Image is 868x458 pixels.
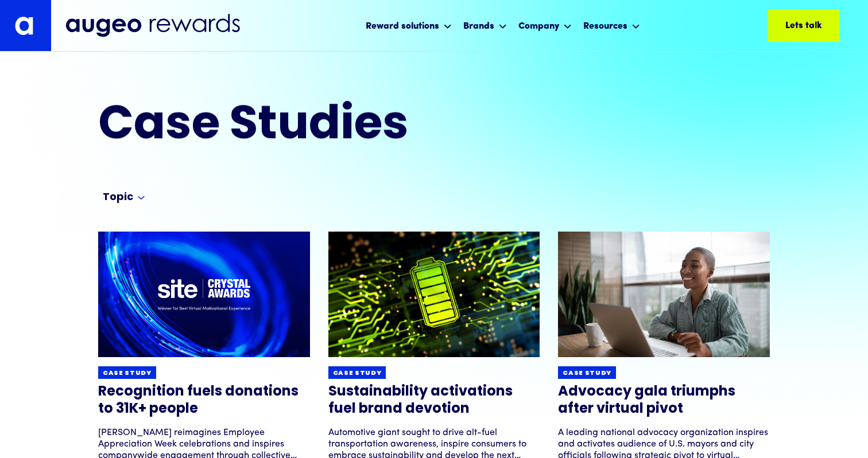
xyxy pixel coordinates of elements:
[328,383,540,418] h3: Sustainability activations fuel brand devotion
[138,196,145,200] img: Arrow symbol in bright blue pointing down to indicate an expanded section.
[103,191,133,205] div: Topic
[366,19,439,33] div: Reward solutions
[516,10,575,41] div: Company
[98,103,493,150] h2: Case Studies
[460,10,510,41] div: Brands
[558,383,770,418] h3: Advocacy gala triumphs after virtual pivot
[103,369,152,378] div: Case study
[580,10,643,41] div: Resources
[333,369,382,378] div: Case study
[363,10,455,41] div: Reward solutions
[518,19,559,33] div: Company
[768,10,839,42] a: Lets talk
[563,369,611,378] div: Case study
[98,383,310,418] h3: Recognition fuels donations to 31K+ people
[65,14,240,38] img: Augeo Rewards business unit full logo in midnight blue.
[463,19,494,33] div: Brands
[583,19,627,33] div: Resources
